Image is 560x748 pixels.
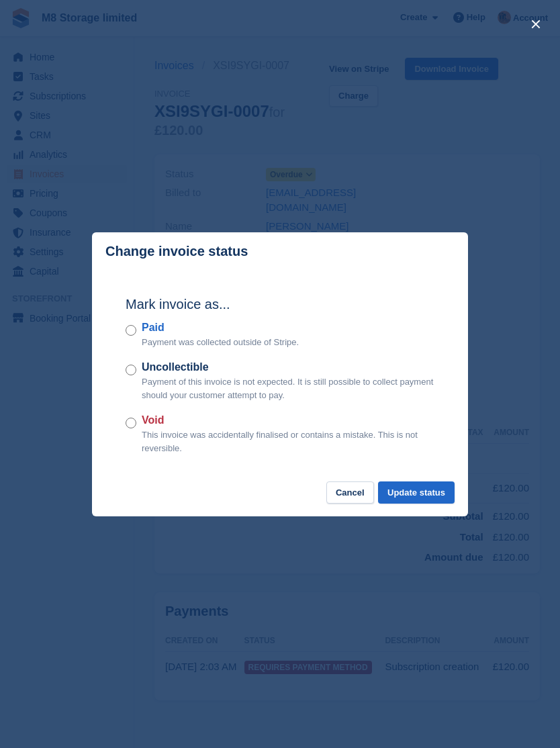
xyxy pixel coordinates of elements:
[525,13,547,35] button: close
[142,375,434,402] p: Payment of this invoice is not expected. It is still possible to collect payment should your cust...
[142,336,299,349] p: Payment was collected outside of Stripe.
[378,481,455,504] button: Update status
[142,320,299,336] label: Paid
[326,481,374,504] button: Cancel
[142,359,434,375] label: Uncollectible
[126,294,434,314] h2: Mark invoice as...
[105,244,248,259] p: Change invoice status
[142,412,434,428] label: Void
[142,428,434,455] p: This invoice was accidentally finalised or contains a mistake. This is not reversible.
